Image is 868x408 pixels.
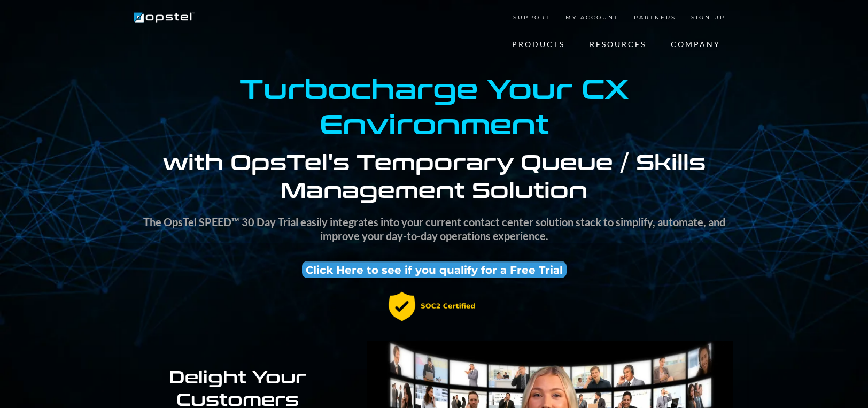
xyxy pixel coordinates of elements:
[169,364,306,388] strong: Delight Your
[658,34,733,56] a: COMPANY
[143,215,725,242] strong: The OpsTel SPEED™ 30 Day Trial easily integrates into your current contact center solution stack ...
[163,146,706,204] strong: with OpsTel's Temporary Queue / Skills Management Solution
[626,7,684,29] a: PARTNERS
[302,261,567,278] a: Click Here to see if you qualify for a Free Trial
[306,264,563,276] span: Click Here to see if you qualify for a Free Trial
[320,104,549,142] strong: Environment
[684,7,733,29] a: SIGN UP
[558,7,626,29] a: MY ACCOUNT
[500,34,577,56] a: PRODUCTS
[239,68,629,106] strong: Turbocharge Your CX
[132,10,196,26] img: Brand Logo
[577,34,658,56] a: RESOURCES
[132,12,196,22] a: https://www.opstel.com/
[506,7,558,29] a: SUPPORT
